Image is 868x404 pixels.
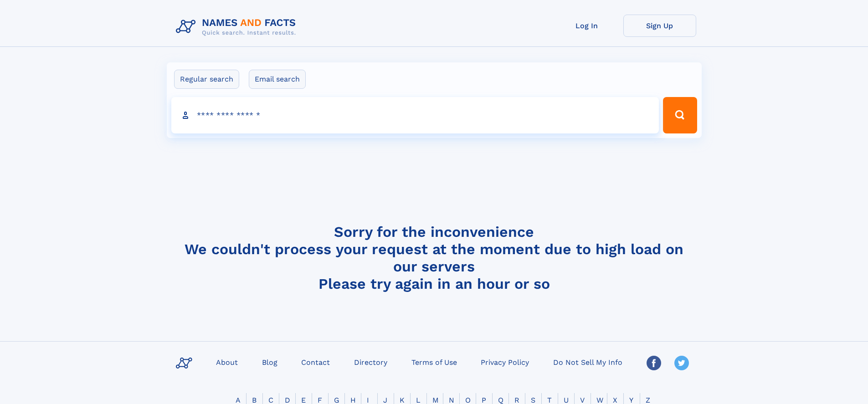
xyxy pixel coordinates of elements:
a: Do Not Sell My Info [550,355,626,368]
h4: Sorry for the inconvenience We couldn't process your request at the moment due to high load on ou... [172,223,696,292]
input: search input [171,97,659,133]
label: Email search [249,70,306,89]
img: Logo Names and Facts [172,15,303,39]
a: Blog [258,355,281,368]
img: Twitter [674,356,689,370]
a: Contact [298,355,334,368]
button: Search Button [663,97,697,133]
a: Sign Up [623,15,696,37]
a: Directory [350,355,391,368]
label: Regular search [174,70,239,89]
a: Terms of Use [408,355,461,368]
a: About [212,355,241,368]
a: Log In [550,15,623,37]
img: Facebook [647,356,661,370]
a: Privacy Policy [477,355,533,368]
